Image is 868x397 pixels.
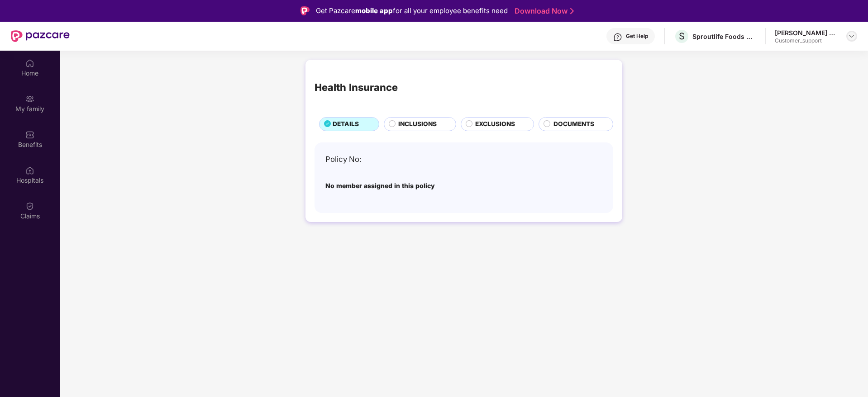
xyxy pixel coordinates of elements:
[333,119,359,129] span: DETAILS
[398,119,437,129] span: INCLUSIONS
[848,33,855,40] img: svg+xml;base64,PHN2ZyBpZD0iRHJvcGRvd24tMzJ4MzIiIHhtbG5zPSJodHRwOi8vd3d3LnczLm9yZy8yMDAwL3N2ZyIgd2...
[775,37,838,44] div: Customer_support
[315,80,398,95] div: Health Insurance
[25,59,34,68] img: svg+xml;base64,PHN2ZyBpZD0iSG9tZSIgeG1sbnM9Imh0dHA6Ly93d3cudzMub3JnLzIwMDAvc3ZnIiB3aWR0aD0iMjAiIG...
[613,33,622,42] img: svg+xml;base64,PHN2ZyBpZD0iSGVscC0zMngzMiIgeG1sbnM9Imh0dHA6Ly93d3cudzMub3JnLzIwMDAvc3ZnIiB3aWR0aD...
[316,5,508,16] div: Get Pazcare for all your employee benefits need
[25,95,34,104] img: svg+xml;base64,PHN2ZyB3aWR0aD0iMjAiIGhlaWdodD0iMjAiIHZpZXdCb3g9IjAgMCAyMCAyMCIgZmlsbD0ibm9uZSIgeG...
[679,31,685,42] span: S
[775,28,838,37] div: [PERSON_NAME] Dineshpant [PERSON_NAME]
[25,130,34,139] img: svg+xml;base64,PHN2ZyBpZD0iQmVuZWZpdHMiIHhtbG5zPSJodHRwOi8vd3d3LnczLm9yZy8yMDAwL3N2ZyIgd2lkdGg9Ij...
[300,6,310,15] img: Logo
[553,119,594,129] span: DOCUMENTS
[325,182,435,189] b: No member assigned in this policy
[25,202,34,211] img: svg+xml;base64,PHN2ZyBpZD0iQ2xhaW0iIHhtbG5zPSJodHRwOi8vd3d3LnczLm9yZy8yMDAwL3N2ZyIgd2lkdGg9IjIwIi...
[692,32,756,41] div: Sproutlife Foods Private Limited
[515,6,571,16] a: Download Now
[570,6,574,16] img: Stroke
[25,166,34,175] img: svg+xml;base64,PHN2ZyBpZD0iSG9zcGl0YWxzIiB4bWxucz0iaHR0cDovL3d3dy53My5vcmcvMjAwMC9zdmciIHdpZHRoPS...
[325,153,361,165] div: Policy No:
[355,6,393,15] strong: mobile app
[11,30,70,42] img: New Pazcare Logo
[626,33,648,40] div: Get Help
[475,119,515,129] span: EXCLUSIONS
